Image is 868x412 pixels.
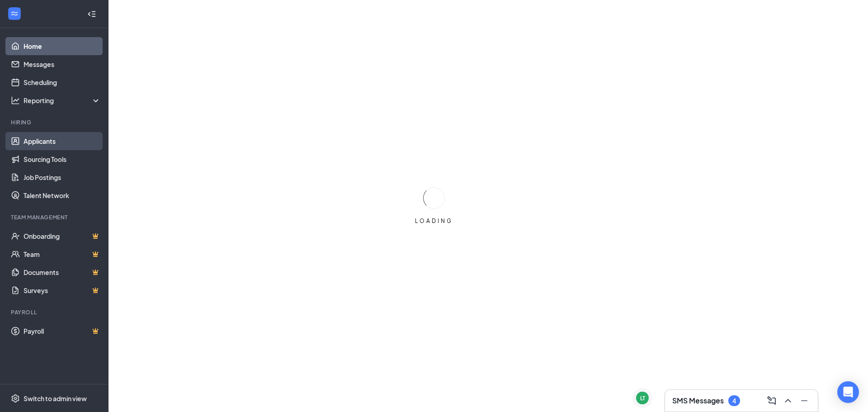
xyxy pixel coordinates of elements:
svg: WorkstreamLogo [10,9,19,18]
h3: SMS Messages [672,396,724,406]
a: TeamCrown [24,245,101,263]
div: Reporting [24,96,101,105]
div: LT [640,394,645,402]
div: Team Management [11,213,99,221]
a: Talent Network [24,186,101,204]
button: Minimize [796,393,811,408]
a: Applicants [24,132,101,150]
div: Payroll [11,308,99,316]
div: 4 [732,397,736,405]
a: Scheduling [24,73,101,91]
svg: Settings [11,394,20,403]
a: SurveysCrown [24,281,101,299]
div: Switch to admin view [24,394,87,403]
svg: Analysis [11,96,20,105]
a: Home [24,37,101,55]
a: DocumentsCrown [24,263,101,281]
button: ComposeMessage [764,393,778,408]
svg: ChevronUp [783,395,793,406]
a: Job Postings [24,168,101,186]
svg: Minimize [799,395,810,406]
div: Open Intercom Messenger [837,381,859,403]
svg: ComposeMessage [766,395,777,406]
a: Sourcing Tools [24,150,101,168]
button: ChevronUp [780,393,794,408]
a: Messages [24,55,101,73]
a: PayrollCrown [24,322,101,340]
div: LOADING [411,217,457,225]
a: OnboardingCrown [24,227,101,245]
svg: Collapse [87,9,96,19]
div: Hiring [11,118,99,126]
